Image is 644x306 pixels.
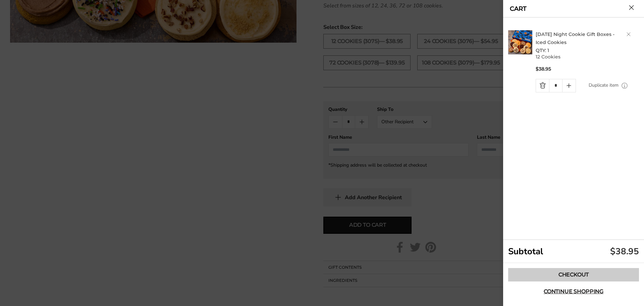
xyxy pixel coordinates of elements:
[536,79,549,92] a: Quantity minus button
[536,54,641,59] p: 12 Cookies
[536,66,551,72] span: $38.95
[5,280,69,301] iframe: Sign Up via Text for Offers
[508,285,639,298] button: Continue shopping
[536,31,614,45] a: [DATE] Night Cookie Gift Boxes - Iced Cookies
[549,79,562,92] input: Quantity Input
[510,6,527,12] a: CART
[589,82,619,89] a: Duplicate item
[508,268,639,281] a: Checkout
[536,30,641,54] h2: QTY: 1
[627,32,631,36] a: Delete product
[503,240,644,263] div: Subtotal
[629,5,634,10] button: Close cart
[562,79,576,92] a: Quantity plus button
[610,246,639,257] div: $38.95
[544,289,603,294] span: Continue shopping
[508,30,532,54] img: C. Krueger's. image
